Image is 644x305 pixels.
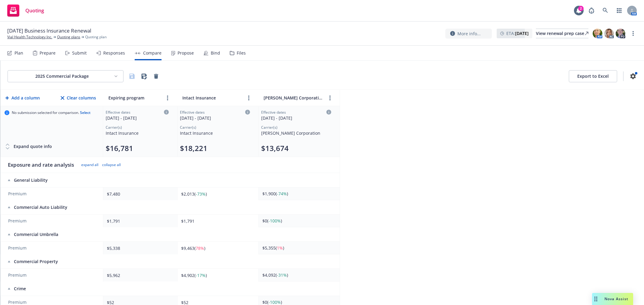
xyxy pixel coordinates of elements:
[237,51,246,55] div: Files
[592,293,600,305] div: Drag to move
[506,30,529,36] span: ETA :
[457,30,481,37] span: More info...
[245,94,252,102] a: more
[8,204,97,210] div: Commercial Auto Liability
[103,51,125,55] div: Responses
[515,30,529,36] strong: [DATE]
[536,29,588,38] div: View renewal prep case
[106,125,169,130] div: Carrier(s)
[5,140,52,152] button: Expand quote info
[12,110,91,115] span: No submission selected for comparison.
[57,34,80,40] a: Quoting plans
[107,93,162,102] input: Expiring program
[181,272,207,278] span: $4,902 ( )
[106,110,169,115] div: Effective dates
[262,272,288,278] span: $4,092 ( )
[211,51,220,55] div: Bind
[102,162,121,167] button: collapse all
[181,93,243,102] input: Intact Insurance
[592,293,633,305] button: Nova Assist
[578,6,584,11] div: 2
[8,259,97,265] div: Commercial Property
[107,272,171,278] div: $5,962
[81,162,98,167] button: expand all
[5,2,46,19] a: Quoting
[7,34,52,40] a: Vial Health Technology Inc.
[13,73,111,79] div: 2025 Commercial Package
[106,143,133,153] button: $16,781
[180,110,250,115] div: Effective dates
[261,125,331,130] div: Carrier(s)
[277,245,283,251] span: 1%
[72,51,87,55] div: Submit
[261,110,331,121] div: Click to edit column carrier quote details
[268,218,281,224] span: -100%
[106,143,169,153] div: Total premium (click to edit billing info)
[8,218,97,224] span: Premium
[8,177,97,183] div: General Liability
[8,272,97,278] span: Premium
[262,191,288,197] span: $1,900 ( )
[180,115,250,121] div: [DATE] - [DATE]
[569,70,617,82] button: Export to Excel
[261,115,331,121] div: [DATE] - [DATE]
[181,218,252,224] div: $1,791
[445,29,492,39] button: More info...
[536,29,588,38] a: View renewal prep case
[8,286,97,292] div: Crime
[630,30,637,37] a: more
[268,299,281,305] span: -100%
[196,245,204,251] span: 78%
[40,51,56,55] div: Prepare
[261,143,331,153] div: Total premium (click to edit billing info)
[604,29,614,38] img: photo
[326,94,334,102] a: more
[164,94,171,102] a: more
[85,34,107,40] span: Quoting plan
[4,92,41,104] button: Add a column
[261,130,331,136] div: [PERSON_NAME] Corporation
[262,245,284,251] span: $5,355 ( )
[261,110,331,115] div: Effective dates
[178,51,194,55] div: Propose
[8,70,123,82] button: 2025 Commercial Package
[180,143,207,153] button: $18,221
[599,5,611,17] a: Search
[180,125,250,130] div: Carrier(s)
[604,296,628,301] span: Nova Assist
[613,5,625,17] a: Switch app
[8,161,74,168] div: Exposure and rate analysis
[8,245,97,251] span: Premium
[277,272,287,278] span: -31%
[7,27,91,34] span: [DATE] Business Insurance Renewal
[107,245,171,251] div: $5,338
[593,29,602,38] img: photo
[106,130,169,136] div: Intact Insurance
[262,218,282,224] span: $0 ( )
[616,29,625,38] img: photo
[262,93,324,102] input: W.R. Berkley Corporation
[180,110,250,121] div: Click to edit column carrier quote details
[585,5,598,17] a: Report a Bug
[261,143,289,153] button: $13,674
[180,130,250,136] div: Intact Insurance
[277,191,287,197] span: -74%
[181,191,207,197] span: $2,013 ( )
[8,231,97,237] div: Commercial Umbrella
[107,218,171,224] div: $1,791
[59,92,97,104] button: Clear columns
[8,191,97,197] span: Premium
[262,299,282,305] span: $0 ( )
[196,272,206,278] span: -17%
[180,143,250,153] div: Total premium (click to edit billing info)
[25,8,44,13] span: Quoting
[143,51,162,55] div: Compare
[14,51,23,55] div: Plan
[107,191,171,197] div: $7,480
[181,245,205,251] span: $9,463 ( )
[196,191,206,197] span: -73%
